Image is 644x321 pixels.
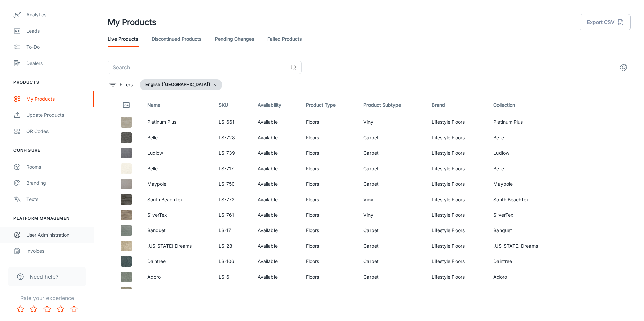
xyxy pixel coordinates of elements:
td: Available [252,145,301,161]
th: Collection [488,96,559,114]
a: South BeachTex [147,197,183,202]
div: To-do [26,43,87,51]
button: Rate 2 star [27,302,40,316]
div: Analytics [26,11,87,19]
td: Lifestyle Floors [426,161,488,176]
button: Export CSV [580,14,631,30]
a: Daintree [147,258,166,264]
a: Maypole [147,181,166,187]
div: My Products [26,95,87,103]
th: Availability [252,96,301,114]
a: Discontinued Products [152,31,201,47]
a: SilverTex [147,212,167,218]
td: Available [252,176,301,192]
button: English ([GEOGRAPHIC_DATA]) [140,79,222,90]
td: Carpet [358,161,426,176]
a: Banquet [147,227,166,233]
td: Floors [300,269,358,285]
button: Rate 4 star [54,302,67,316]
td: LS-739 [213,145,252,161]
td: LS-661 [213,114,252,130]
th: Product Type [300,96,358,114]
td: Lifestyle Floors [426,176,488,192]
td: LS-750 [213,176,252,192]
td: Floors [300,114,358,130]
td: LS-6 [213,269,252,285]
td: Carpet [358,254,426,269]
span: Need help? [30,273,58,281]
div: QR Codes [26,128,87,135]
td: Carpet [358,223,426,238]
a: Belle [147,135,158,140]
p: Filters [120,81,133,88]
button: settings [617,61,631,74]
a: Ludlow [147,150,163,156]
td: Floors [300,254,358,269]
td: LS-761 [213,207,252,223]
td: Floors [300,238,358,254]
td: Floors [300,192,358,207]
td: Floors [300,130,358,145]
td: Lifestyle Floors [426,223,488,238]
td: Floors [300,176,358,192]
td: Lifestyle Floors [426,238,488,254]
td: Lifestyle Floors [426,285,488,300]
td: LS-39 [213,285,252,300]
td: Ludlow [488,145,559,161]
td: Carpet [358,285,426,300]
td: [US_STATE] Dreams [488,238,559,254]
th: Product Subtype [358,96,426,114]
td: South BeachTex [488,192,559,207]
a: Belle [147,166,158,171]
div: Dealers [26,60,87,67]
button: filter [108,79,134,90]
td: Vinyl [358,207,426,223]
a: Pending Changes [215,31,254,47]
th: Brand [426,96,488,114]
td: LS-17 [213,223,252,238]
td: Platinum Plus [488,114,559,130]
td: Available [252,114,301,130]
div: Rooms [26,163,82,171]
td: Available [252,223,301,238]
td: Lifestyle Floors [426,130,488,145]
td: Daintree [488,254,559,269]
td: Available [252,207,301,223]
a: [US_STATE] Dreams [147,243,192,249]
td: Available [252,192,301,207]
td: Carpet [358,130,426,145]
div: Leads [26,27,87,35]
td: Belle [488,130,559,145]
h1: My Products [108,16,156,28]
td: Maypole [488,176,559,192]
td: LS-772 [213,192,252,207]
td: Carpet [358,269,426,285]
td: Lifestyle Floors [426,114,488,130]
td: Belle [488,161,559,176]
td: Vinyl [358,192,426,207]
a: Platinum Plus [147,119,176,125]
td: LS-717 [213,161,252,176]
td: Floors [300,207,358,223]
td: LS-106 [213,254,252,269]
td: Canterbury [488,285,559,300]
div: Branding [26,179,87,187]
td: Available [252,238,301,254]
td: Lifestyle Floors [426,145,488,161]
td: Vinyl [358,114,426,130]
td: Lifestyle Floors [426,207,488,223]
td: Floors [300,161,358,176]
a: Adoro [147,274,161,280]
button: Rate 3 star [40,302,54,316]
input: Search [108,61,288,74]
th: Name [142,96,213,114]
svg: Thumbnail [122,101,130,109]
td: Available [252,161,301,176]
td: LS-28 [213,238,252,254]
div: User Administration [26,231,87,239]
a: Live Products [108,31,138,47]
td: Lifestyle Floors [426,254,488,269]
td: Floors [300,223,358,238]
td: Lifestyle Floors [426,269,488,285]
td: Carpet [358,145,426,161]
